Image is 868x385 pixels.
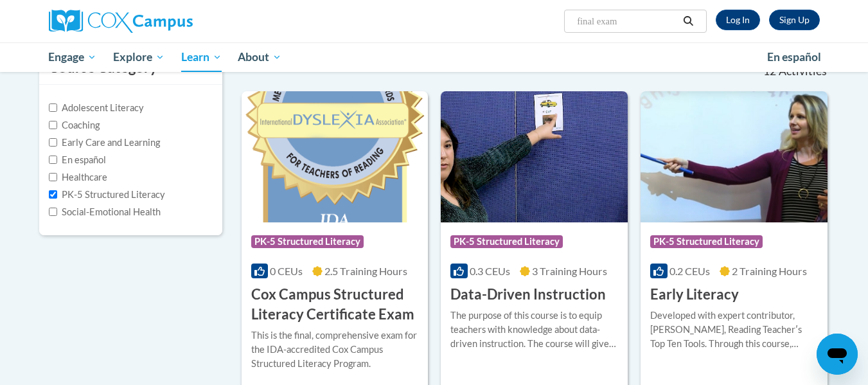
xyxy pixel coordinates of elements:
h3: Cox Campus Structured Literacy Certificate Exam [251,285,419,325]
input: Checkbox for Options [49,173,57,181]
span: 2 Training Hours [732,265,807,277]
a: Learn [173,42,230,72]
span: En español [767,50,821,64]
span: 0 CEUs [270,265,303,277]
a: Cox Campus [49,10,293,33]
span: 0.2 CEUs [669,265,710,277]
div: The purpose of this course is to equip teachers with knowledge about data-driven instruction. The... [450,309,618,351]
a: About [229,42,290,72]
div: Developed with expert contributor, [PERSON_NAME], Reading Teacherʹs Top Ten Tools. Through this c... [650,309,818,351]
input: Checkbox for Options [49,121,57,129]
input: Checkbox for Options [49,156,57,164]
div: Main menu [30,42,839,72]
span: Engage [48,49,96,65]
span: 2.5 Training Hours [324,265,407,277]
span: PK-5 Structured Literacy [650,235,763,248]
img: Cox Campus [49,10,193,33]
img: Course Logo [641,91,828,222]
iframe: Button to launch messaging window [817,334,858,375]
label: Social-Emotional Health [49,205,161,219]
input: Checkbox for Options [49,208,57,216]
label: Early Care and Learning [49,136,160,150]
a: Register [769,10,820,30]
a: Log In [716,10,760,30]
input: Search Courses [576,13,678,29]
input: Checkbox for Options [49,138,57,147]
a: En español [759,44,829,71]
img: Course Logo [242,91,429,222]
label: PK-5 Structured Literacy [49,188,165,202]
input: Checkbox for Options [49,103,57,112]
h3: Data-Driven Instruction [450,285,606,305]
span: About [238,49,281,65]
img: Course Logo [441,91,628,222]
a: Engage [40,42,105,72]
span: 0.3 CEUs [470,265,510,277]
input: Checkbox for Options [49,190,57,199]
span: PK-5 Structured Literacy [251,235,364,248]
div: This is the final, comprehensive exam for the IDA-accredited Cox Campus Structured Literacy Program. [251,328,419,371]
h3: Early Literacy [650,285,739,305]
button: Search [678,13,698,29]
label: En español [49,153,106,167]
a: Explore [105,42,173,72]
span: 3 Training Hours [532,265,607,277]
label: Adolescent Literacy [49,101,144,115]
span: PK-5 Structured Literacy [450,235,563,248]
span: Learn [181,49,222,65]
label: Coaching [49,118,100,132]
label: Healthcare [49,170,107,184]
span: Explore [113,49,164,65]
